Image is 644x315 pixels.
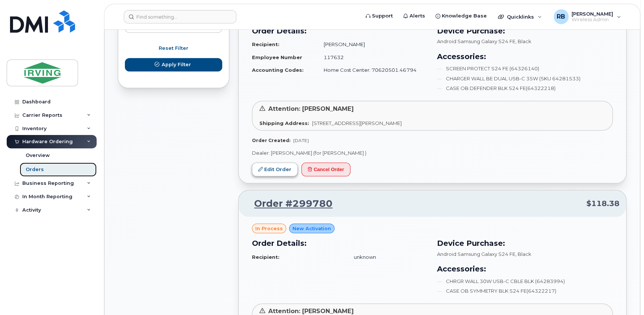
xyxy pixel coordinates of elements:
span: Knowledge Base [442,12,487,20]
div: Roberts, Brad [548,9,626,24]
a: Support [360,9,398,23]
span: [DATE] [293,138,309,143]
span: Alerts [410,12,425,20]
h3: Device Purchase: [437,25,613,36]
button: Apply Filter [125,58,222,71]
td: 117632 [317,51,428,64]
span: , Black [515,251,531,257]
span: Attention: [PERSON_NAME] [268,308,354,315]
li: CHRGR WALL 30W USB-C CBLE BLK (64283994) [437,278,613,285]
a: Order #299780 [245,197,333,210]
strong: Order Created: [252,138,290,143]
div: Quicklinks [493,9,547,24]
span: Android Samsung Galaxy S24 FE [437,38,515,44]
td: unknown [347,251,428,264]
a: Alerts [398,9,430,23]
a: Knowledge Base [430,9,492,23]
span: Wireless Admin [572,17,613,23]
span: [STREET_ADDRESS][PERSON_NAME] [312,120,402,126]
li: CASE OB SYMMETRY BLK S24 FE(64322217) [437,287,613,295]
span: New Activation [292,225,331,232]
span: Apply Filter [162,61,191,68]
p: Dealer: [PERSON_NAME] (for [PERSON_NAME] ) [252,150,613,157]
button: Reset Filter [125,42,222,55]
strong: Recipient: [252,41,279,47]
h3: Order Details: [252,238,428,249]
strong: Shipping Address: [259,120,309,126]
strong: Recipient: [252,254,279,260]
span: , Black [515,38,531,44]
li: CASE OB DEFENDER BLK S24 FE(64322218) [437,85,613,92]
span: Quicklinks [507,14,534,20]
h3: Accessories: [437,263,613,274]
strong: Accounting Codes: [252,67,304,73]
td: [PERSON_NAME] [317,38,428,51]
h3: Accessories: [437,51,613,62]
span: Android Samsung Galaxy S24 FE [437,251,515,257]
li: CHARGER WALL BE DUAL USB-C 35W (SKU 64281533) [437,75,613,82]
strong: Employee Number [252,54,302,60]
td: Home Cost Center: 70620501.46794 [317,64,428,77]
input: Find something... [124,10,236,23]
span: [PERSON_NAME] [572,11,613,17]
h3: Device Purchase: [437,238,613,249]
span: RB [557,12,565,21]
span: in process [255,225,283,232]
span: $118.38 [586,198,619,209]
li: SCREEN PROTECT S24 FE (64326140) [437,65,613,72]
button: Cancel Order [301,163,350,176]
a: Edit Order [252,163,298,176]
span: Support [372,12,393,20]
span: Reset Filter [159,45,188,52]
span: Attention: [PERSON_NAME] [268,105,354,112]
h3: Order Details: [252,25,428,36]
